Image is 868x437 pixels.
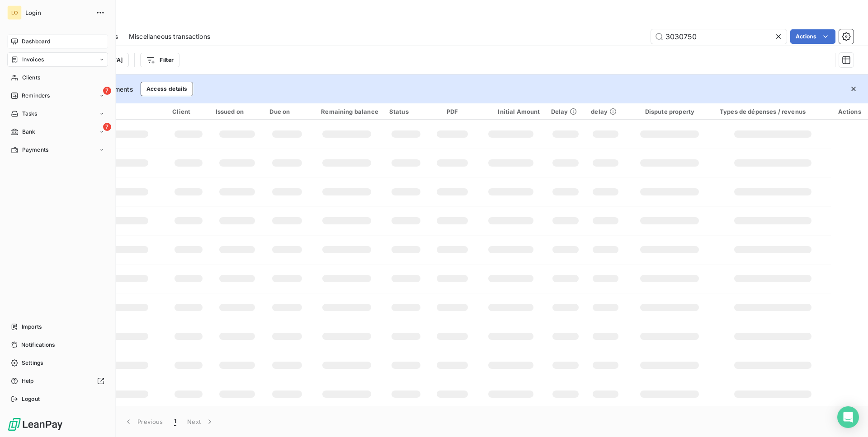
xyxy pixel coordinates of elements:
[103,87,111,95] span: 7
[481,108,540,115] div: Initial Amount
[720,108,826,115] div: Types de dépenses / revenus
[22,37,50,46] span: Dashboard
[790,29,835,44] button: Actions
[21,341,55,349] span: Notifications
[129,32,210,41] span: Miscellaneous transactions
[169,412,182,431] button: 1
[22,377,34,385] span: Help
[7,417,63,432] img: Logo LeanPay
[22,110,38,118] span: Tasks
[70,84,133,94] span: 7 Pending payments
[591,108,620,115] div: delay
[174,417,176,426] span: 1
[631,108,709,115] div: Dispute property
[434,108,471,115] div: PDF
[7,5,22,20] div: LO
[22,395,40,403] span: Logout
[836,108,863,115] div: Actions
[22,323,42,331] span: Imports
[172,108,204,115] div: Client
[22,92,50,100] span: Reminders
[22,74,40,82] span: Clients
[182,412,220,431] button: Next
[22,56,44,64] span: Invoices
[651,29,787,44] input: Search
[269,108,304,115] div: Due on
[118,412,169,431] button: Previous
[389,108,423,115] div: Status
[837,406,859,428] div: Open Intercom Messenger
[141,82,193,96] button: Access details
[103,123,111,131] span: 7
[7,374,108,388] a: Help
[25,9,90,16] span: Login
[140,53,179,67] button: Filter
[22,359,43,367] span: Settings
[22,146,48,154] span: Payments
[22,128,36,136] span: Bank
[551,108,580,115] div: Delay
[315,108,378,115] div: Remaining balance
[216,108,259,115] div: Issued on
